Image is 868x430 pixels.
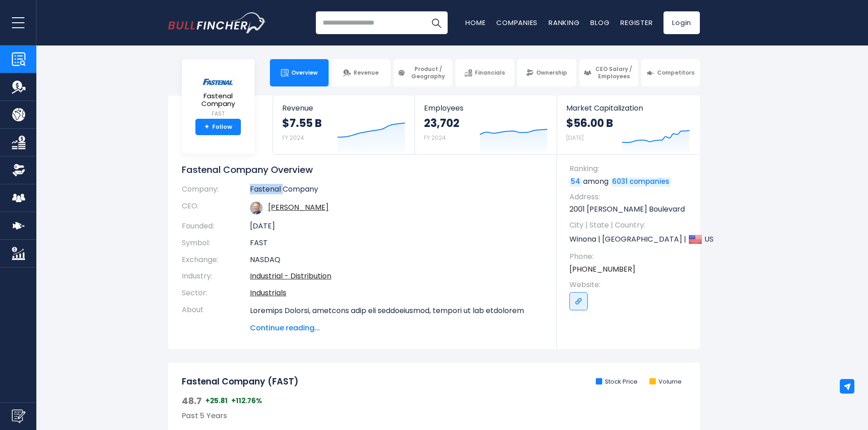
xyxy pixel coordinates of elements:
span: Competitors [657,69,694,76]
span: City | State | Country: [569,220,691,230]
th: Exchange: [182,252,250,268]
h2: Fastenal Company (FAST) [182,376,299,388]
a: Go to link [569,292,588,310]
img: Ownership [12,163,25,177]
th: CEO: [182,198,250,218]
a: Financials [455,59,514,86]
span: Past 5 Years [182,410,227,421]
span: Revenue [282,104,405,112]
a: ceo [268,202,329,212]
a: [PHONE_NUMBER] [569,264,635,274]
a: Go to homepage [168,12,266,33]
li: Volume [649,378,682,386]
p: Winona | [GEOGRAPHIC_DATA] | US [569,233,691,246]
span: Address: [569,192,691,202]
th: Company: [182,185,250,198]
a: Revenue [332,59,390,86]
span: Phone: [569,252,691,262]
span: Revenue [354,69,379,76]
small: FAST [189,110,247,118]
h1: Fastenal Company Overview [182,164,543,176]
span: 48.7 [182,395,202,407]
a: Employees 23,702 FY 2024 [415,96,556,154]
th: About [182,302,250,334]
a: Ranking [549,18,579,27]
a: Competitors [641,59,700,86]
td: [DATE] [250,218,543,235]
span: Employees [424,104,547,112]
th: Symbol: [182,235,250,252]
a: 6031 companies [611,177,671,187]
small: FY 2024 [282,134,304,142]
span: Financials [475,69,505,76]
a: Home [465,18,485,27]
a: Market Capitalization $56.00 B [DATE] [557,96,699,154]
a: CEO Salary / Employees [579,59,638,86]
a: Blog [590,18,609,27]
button: Search [425,11,448,34]
span: Ownership [536,69,567,76]
a: Overview [270,59,329,86]
span: CEO Salary / Employees [594,66,634,80]
p: 2001 [PERSON_NAME] Boulevard [569,204,691,214]
span: Ranking: [569,164,691,174]
span: Continue reading... [250,323,543,334]
img: daniel-florness.jpg [250,202,263,214]
span: Overview [291,69,318,76]
td: Fastenal Company [250,185,543,198]
p: among [569,177,691,187]
li: Stock Price [596,378,638,386]
a: Fastenal Company FAST [189,78,248,119]
td: NASDAQ [250,252,543,268]
a: +Follow [195,119,241,135]
span: +112.76% [231,396,262,405]
a: Revenue $7.55 B FY 2024 [273,96,414,154]
a: Industrial - Distribution [250,271,331,281]
a: 54 [569,177,582,187]
th: Sector: [182,285,250,302]
a: Ownership [517,59,576,86]
a: Product / Geography [394,59,452,86]
a: Industrials [250,288,286,298]
strong: $56.00 B [566,116,613,130]
small: [DATE] [566,134,584,142]
span: Market Capitalization [566,104,690,112]
strong: $7.55 B [282,116,322,130]
span: Fastenal Company [189,92,247,107]
img: Bullfincher logo [168,12,266,33]
a: Register [620,18,653,27]
strong: 23,702 [424,116,459,130]
span: Website: [569,280,691,290]
strong: + [205,123,209,131]
span: Product / Geography [408,66,448,80]
a: Login [663,11,700,34]
td: FAST [250,235,543,252]
span: +25.81 [205,396,228,405]
th: Founded: [182,218,250,235]
a: Companies [496,18,538,27]
small: FY 2024 [424,134,446,142]
th: Industry: [182,268,250,285]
